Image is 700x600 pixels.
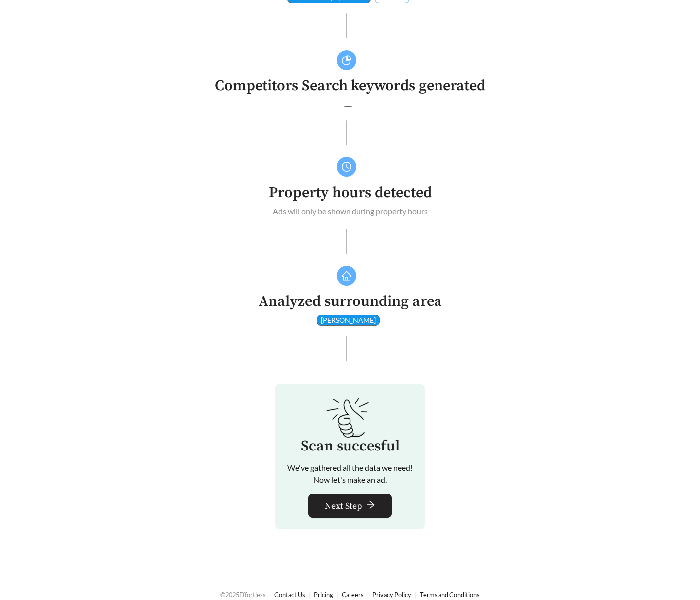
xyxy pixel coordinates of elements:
[420,591,480,599] a: Terms and Conditions
[259,294,442,310] h5: Analyzed surrounding area
[301,438,400,454] h5: Scan succesful
[274,591,305,599] a: Contact Us
[342,271,351,281] span: home
[366,500,375,511] span: arrow-right
[317,315,380,326] span: [PERSON_NAME]
[372,591,411,599] a: Privacy Policy
[325,499,362,513] span: Next Step
[220,591,266,599] span: © 2025 Effortless
[287,462,413,486] div: We've gathered all the data we need! Now let's make an ad.
[269,201,432,221] div: Ads will only be shown during property hours
[326,396,374,438] img: Scan succesful
[342,55,351,65] span: pie-chart
[314,591,333,599] a: Pricing
[215,78,485,94] h5: Competitors Search keywords generated
[308,494,392,518] button: Next Steparrow-right
[342,591,364,599] a: Careers
[342,162,351,172] span: clock-circle
[269,185,432,201] h5: Property hours detected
